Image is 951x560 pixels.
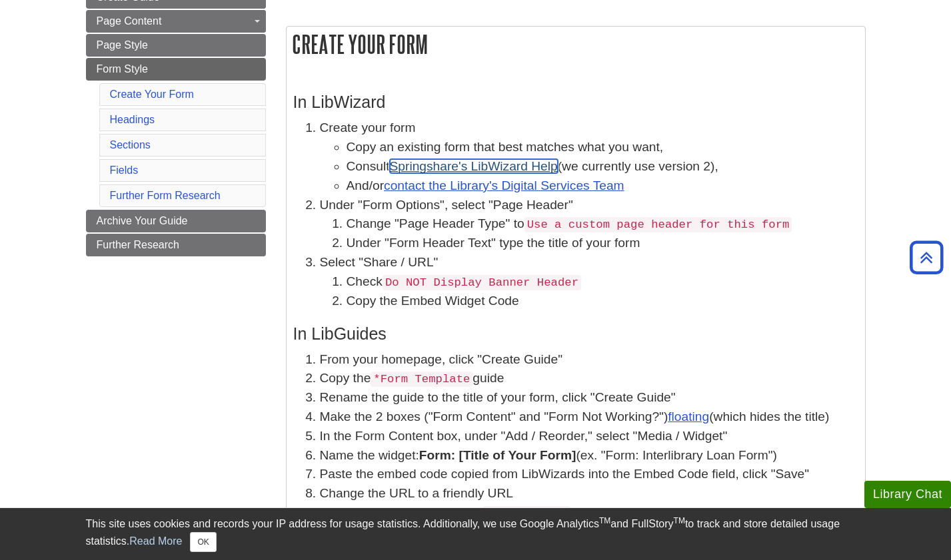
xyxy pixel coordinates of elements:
[86,34,266,57] a: Page Style
[347,138,858,157] li: Copy an existing form that best matches what you want,
[674,516,685,525] sup: TM
[347,234,858,253] li: Under "Form Header Text" type the title of your form
[97,239,180,250] span: Further Research
[599,516,610,525] sup: TM
[390,159,558,173] a: Springshare's LibWizard Help
[320,503,858,542] li: Change the page name from to your actual form title (e.g. "Interlibrary Loan Form")
[347,157,858,176] li: Consult (we currently use version 2),
[110,114,155,125] a: Headings
[97,15,162,27] span: Page Content
[86,210,266,232] a: Archive Your Guide
[110,139,151,150] a: Sections
[86,234,266,256] a: Further Research
[347,176,858,196] li: And/or
[86,58,266,81] a: Form Style
[320,484,858,503] li: Change the URL to a friendly URL
[320,350,858,370] li: From your homepage, click "Create Guide"
[97,63,148,75] span: Form Style
[320,253,858,311] li: Select "Share / URL"
[419,448,451,462] strong: Form
[287,27,865,62] h2: Create Your Form
[320,427,858,446] li: In the Form Content box, under "Add / Reorder," select "Media / Widget"
[451,448,576,462] strong: : [Title of Your Form]
[97,215,188,226] span: Archive Your Guide
[129,535,182,547] a: Read More
[97,39,148,51] span: Page Style
[482,506,570,521] code: [Form Title]
[320,196,858,254] li: Under "Form Options", select "Page Header"
[293,324,858,344] h3: In LibGuides
[86,10,266,33] a: Page Content
[86,516,866,552] div: This site uses cookies and records your IP address for usage statistics. Additionally, we use Goo...
[320,446,858,465] li: Name the widget: (ex. "Form: Interlibrary Loan Form")
[320,388,858,408] li: Rename the guide to the title of your form, click "Create Guide"
[371,372,473,387] code: *Form Template
[524,217,792,232] code: Use a custom page header for this form
[383,275,581,290] code: Do NOT Display Banner Header
[320,465,858,484] li: Paste the embed code copied from LibWizards into the Embed Code field, click "Save"
[384,178,624,192] a: contact the Library's Digital Services Team
[110,89,194,100] a: Create Your Form
[320,408,858,427] li: Make the 2 boxes ("Form Content" and "Form Not Working?") (which hides the title)
[668,410,709,423] a: floating
[293,93,858,112] h3: In LibWizard
[320,369,858,388] li: Copy the guide
[347,292,858,311] li: Copy the Embed Widget Code
[110,190,221,201] a: Further Form Research
[864,481,951,508] button: Library Chat
[905,248,948,266] a: Back to Top
[347,214,858,234] li: Change "Page Header Type" to
[110,164,139,176] a: Fields
[190,532,216,552] button: Close
[320,119,858,195] li: Create your form
[347,272,858,292] li: Check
